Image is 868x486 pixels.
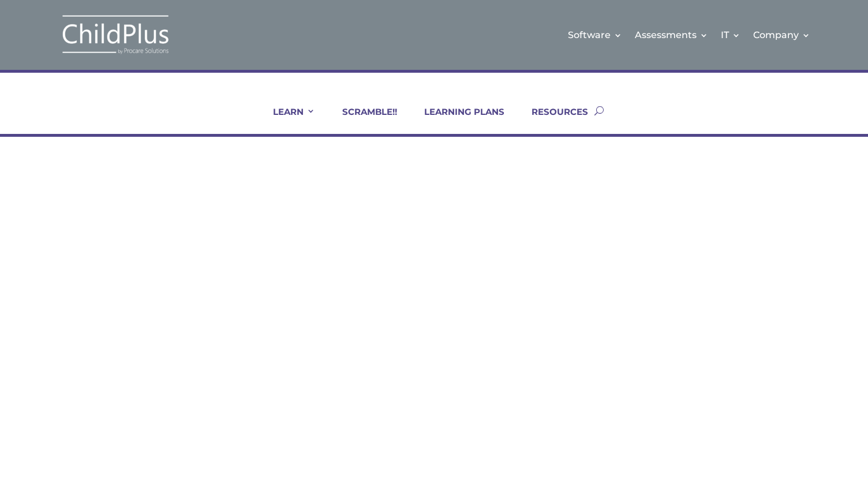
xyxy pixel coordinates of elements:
a: Software [568,12,622,58]
a: SCRAMBLE!! [328,106,397,134]
a: Assessments [635,12,708,58]
a: LEARN [259,106,315,134]
a: IT [721,12,740,58]
a: RESOURCES [517,106,588,134]
a: Company [753,12,810,58]
a: LEARNING PLANS [410,106,504,134]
